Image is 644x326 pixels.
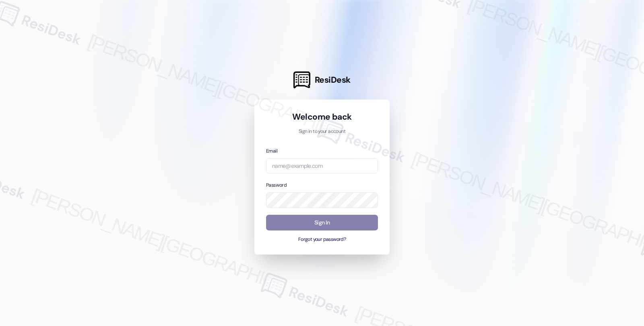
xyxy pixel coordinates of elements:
[266,148,277,154] label: Email
[315,74,351,86] span: ResiDesk
[266,236,378,243] button: Forgot your password?
[266,182,287,188] label: Password
[266,111,378,122] h1: Welcome back
[293,71,310,88] img: ResiDesk Logo
[266,215,378,230] button: Sign In
[266,158,378,174] input: name@example.com
[266,128,378,135] p: Sign in to your account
